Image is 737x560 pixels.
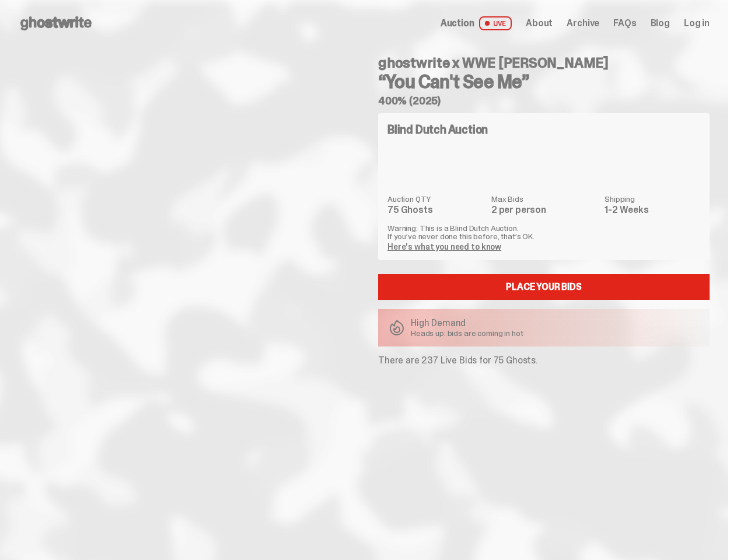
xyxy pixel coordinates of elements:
a: Place your Bids [378,274,710,300]
span: Auction [441,19,474,28]
a: Archive [567,19,599,28]
p: Warning: This is a Blind Dutch Auction. If you’ve never done this before, that’s OK. [387,224,700,240]
a: Blog [651,19,670,28]
dd: 1-2 Weeks [605,205,700,215]
dd: 2 per person [491,205,598,215]
a: FAQs [613,19,636,28]
h5: 400% (2025) [378,96,710,106]
a: Auction LIVE [441,16,512,30]
h4: ghostwrite x WWE [PERSON_NAME] [378,56,710,70]
a: Log in [684,19,710,28]
h3: “You Can't See Me” [378,72,710,91]
a: About [526,19,553,28]
span: LIVE [479,16,512,30]
p: There are 237 Live Bids for 75 Ghosts. [378,356,710,365]
dd: 75 Ghosts [387,205,484,215]
p: High Demand [411,318,523,328]
dt: Auction QTY [387,195,484,203]
a: Here's what you need to know [387,242,501,252]
p: Heads up: bids are coming in hot [411,329,523,337]
dt: Max Bids [491,195,598,203]
dt: Shipping [605,195,700,203]
h4: Blind Dutch Auction [387,124,488,135]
